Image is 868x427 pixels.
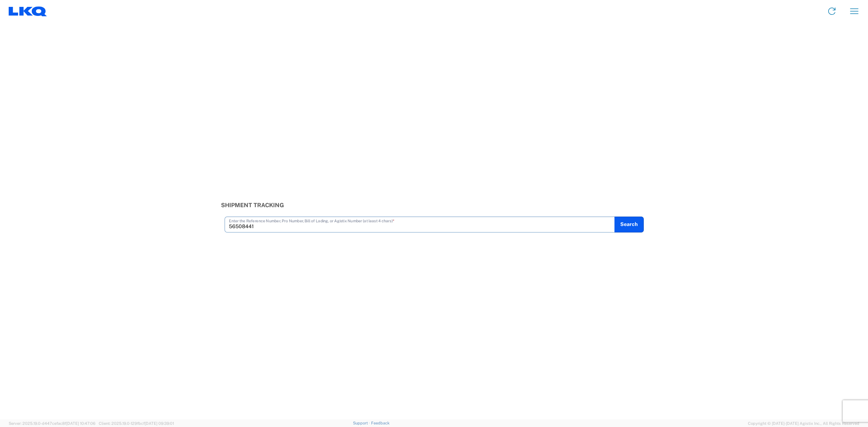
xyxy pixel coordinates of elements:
h3: Shipment Tracking [221,202,647,209]
a: Support [353,421,371,425]
span: Copyright © [DATE]-[DATE] Agistix Inc., All Rights Reserved [748,420,859,427]
a: Feedback [371,421,390,425]
span: [DATE] 09:39:01 [145,421,174,426]
span: Server: 2025.19.0-d447cefac8f [9,421,95,426]
span: [DATE] 10:47:06 [66,421,95,426]
span: Client: 2025.19.0-129fbcf [99,421,174,426]
button: Search [614,217,644,232]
